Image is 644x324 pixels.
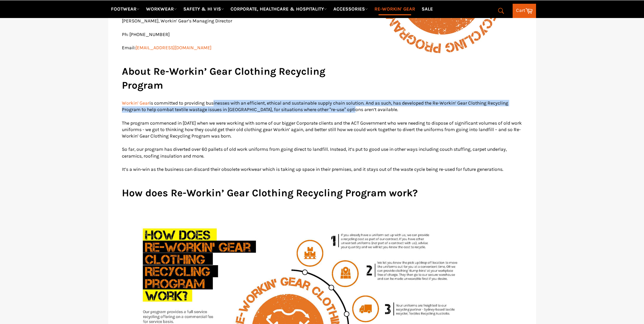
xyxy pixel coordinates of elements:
a: SAFETY & HI VIS [181,3,227,15]
h2: How does Re-Workin’ Gear Clothing Recycling Program work? [122,186,522,200]
p: So far, our program has diverted over 60 pallets of old work uniforms from going direct to landfi... [122,146,522,159]
p: is committed to providing businesses with an efficient, ethical and sustainable supply chain solu... [122,100,522,113]
p: Email: [122,44,522,51]
a: Workin’ Gear [122,100,149,106]
p: It’s a win-win as the business can discard their obsolete workwear which is taking up space in th... [122,166,522,173]
a: FOOTWEAR [108,3,142,15]
p: Ph: [PHONE_NUMBER] [122,31,522,38]
a: [EMAIL_ADDRESS][DOMAIN_NAME] [135,45,211,51]
p: [PERSON_NAME], Workin’ Gear’s Managing Director [122,18,522,24]
a: ACCESSORIES [331,3,371,15]
a: SALE [419,3,436,15]
p: The program commenced in [DATE] when we were working with some of our bigger Corporate clients an... [122,120,522,140]
a: RE-WORKIN' GEAR [372,3,418,15]
a: CORPORATE, HEALTHCARE & HOSPITALITY [228,3,330,15]
a: WORKWEAR [143,3,180,15]
a: Cart [513,4,536,18]
h2: About Re-Workin’ Gear Clothing Recycling Program [122,65,522,93]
